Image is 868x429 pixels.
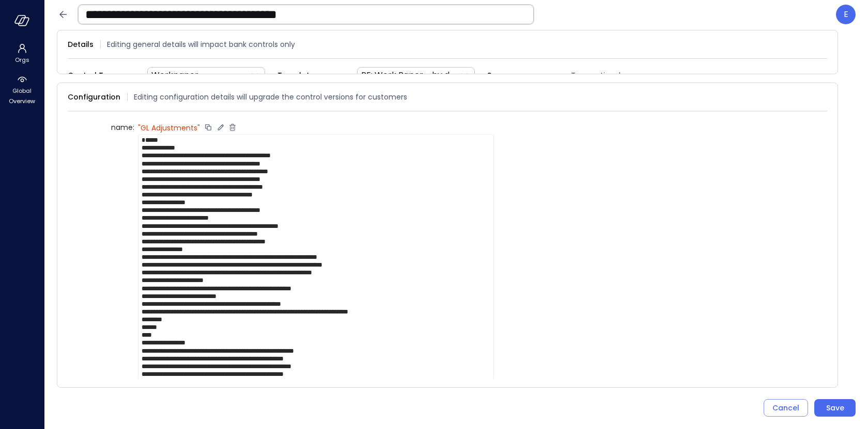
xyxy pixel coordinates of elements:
[2,41,42,66] div: Orgs
[814,399,856,417] button: Save
[134,91,407,103] span: Editing configuration details will upgrade the control versions for customers
[277,70,345,81] span: Template
[68,70,135,81] span: Control Type
[111,124,134,131] span: name
[836,5,856,24] div: Eleanor Yehudai
[68,39,94,50] span: Details
[151,69,198,81] p: Workpaper
[844,8,848,21] p: E
[2,72,42,107] div: Global Overview
[107,39,295,50] span: Editing general details will impact bank controls only
[361,69,458,81] p: RE: Work Paper - by days
[6,86,38,106] span: Global Overview
[764,399,808,417] button: Cancel
[567,70,697,81] span: Transactional
[772,402,799,415] div: Cancel
[133,122,134,133] span: :
[138,123,200,133] div: " GL Adjustments"
[487,70,554,81] span: Scope
[826,402,844,415] div: Save
[68,91,120,103] span: Configuration
[15,55,29,65] span: Orgs
[115,112,141,119] div: 2 items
